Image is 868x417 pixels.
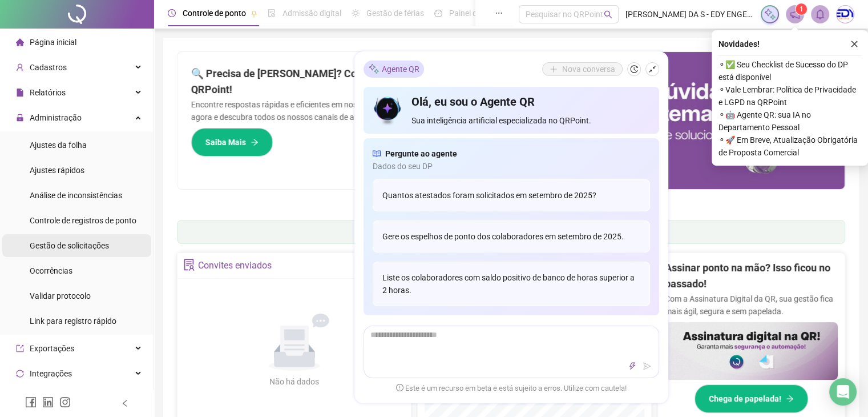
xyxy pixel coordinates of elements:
span: Pergunte ao agente [385,147,457,160]
h2: 🔍 Precisa de [PERSON_NAME]? Conte com o Suporte da QRPoint! [191,66,498,98]
button: Nova conversa [542,62,623,76]
span: read [373,147,381,160]
span: home [16,38,24,46]
span: history [630,65,638,73]
sup: 1 [796,3,807,15]
p: Com a Assinatura Digital da QR, sua gestão fica mais ágil, segura e sem papelada. [665,292,838,318]
span: Página inicial [30,38,76,47]
span: Este é um recurso em beta e está sujeito a erros. Utilize com cautela! [396,383,627,394]
span: Admissão digital [282,9,341,18]
div: Agente QR [364,61,424,78]
span: Validar protocolo [30,291,91,300]
img: banner%2F02c71560-61a6-44d4-94b9-c8ab97240462.png [665,322,838,380]
img: 8922 [837,6,854,23]
button: Saiba Mais [191,128,273,157]
span: search [604,10,612,19]
span: ⚬ 🤖 Agente QR: sua IA no Departamento Pessoal [718,109,861,134]
div: Convites enviados [198,256,272,275]
div: Gere os espelhos de ponto dos colaboradores em setembro de 2025. [373,220,650,252]
span: sun [352,9,360,17]
span: notification [790,9,800,19]
h4: Olá, eu sou o Agente QR [411,94,649,110]
span: Ocorrências [30,266,72,275]
div: Liste os colaboradores com saldo positivo de banco de horas superior a 2 horas. [373,262,650,306]
span: Relatórios [30,88,66,97]
span: ellipsis [495,9,503,17]
span: Cadastros [30,63,67,72]
span: Ajustes rápidos [30,166,84,175]
div: Open Intercom Messenger [829,378,857,406]
span: lock [16,114,24,122]
div: Não há dados [242,375,347,388]
span: Controle de registros de ponto [30,216,136,225]
span: Integrações [30,369,72,378]
span: pushpin [251,10,257,17]
span: exclamation-circle [396,384,403,391]
img: sparkle-icon.fc2bf0ac1784a2077858766a79e2daf3.svg [764,8,776,21]
img: icon [373,94,403,127]
div: Quantos atestados foram solicitados em setembro de 2025? [373,179,650,211]
span: Link para registro rápido [30,316,116,326]
button: send [640,359,654,373]
span: Painel do DP [449,9,494,18]
span: Ajustes da folha [30,141,87,150]
span: shrink [648,65,656,73]
span: linkedin [42,396,54,408]
span: file-done [268,9,276,17]
span: ⚬ 🚀 Em Breve, Atualização Obrigatória de Proposta Comercial [718,134,861,159]
button: Chega de papelada! [695,384,808,413]
span: ⚬ ✅ Seu Checklist de Sucesso do DP está disponível [718,58,861,83]
span: solution [183,259,195,271]
span: Chega de papelada! [709,392,781,405]
span: Sua inteligência artificial especializada no QRPoint. [411,114,649,127]
span: instagram [59,396,71,408]
span: thunderbolt [628,362,636,370]
span: Controle de ponto [183,9,246,18]
span: Exportações [30,344,74,353]
span: Gestão de solicitações [30,241,109,250]
span: user-add [16,63,24,71]
span: clock-circle [168,9,176,17]
span: Novidades ! [718,38,760,50]
span: file [16,89,24,97]
span: facebook [25,396,37,408]
span: sync [16,370,24,378]
span: 1 [800,5,804,13]
span: Saiba Mais [205,136,246,149]
img: banner%2F0cf4e1f0-cb71-40ef-aa93-44bd3d4ee559.png [511,52,845,189]
span: Dados do seu DP [373,160,650,173]
span: Administração [30,113,82,122]
span: arrow-right [786,395,794,403]
span: arrow-right [251,138,259,146]
p: Encontre respostas rápidas e eficientes em nosso Guia Prático de Suporte. Acesse agora e descubra... [191,98,498,123]
button: thunderbolt [625,359,639,373]
span: dashboard [434,9,442,17]
span: [PERSON_NAME] DA S - EDY ENGENHARIA E CONSULTORIA EIRELI - EPP [625,8,754,21]
span: bell [815,9,825,19]
span: left [121,399,129,407]
span: close [850,40,858,48]
h2: Assinar ponto na mão? Isso ficou no passado! [665,260,838,292]
img: sparkle-icon.fc2bf0ac1784a2077858766a79e2daf3.svg [368,63,380,75]
span: Gestão de férias [366,9,424,18]
span: export [16,344,24,352]
span: Análise de inconsistências [30,191,122,200]
span: ⚬ Vale Lembrar: Política de Privacidade e LGPD na QRPoint [718,83,861,109]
